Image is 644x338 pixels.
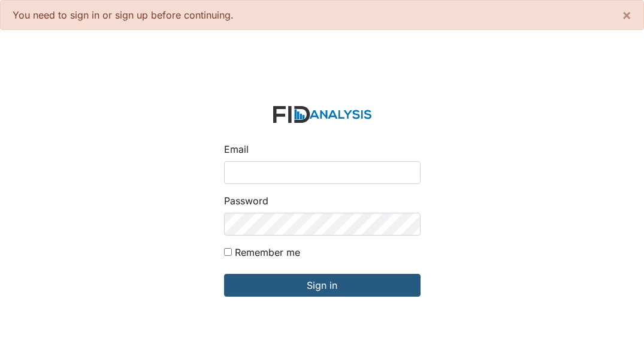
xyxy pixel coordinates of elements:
[610,1,643,29] button: ×
[224,142,249,156] label: Email
[224,194,268,208] label: Password
[235,245,300,259] label: Remember me
[622,6,631,23] span: ×
[224,274,421,297] input: Sign in
[273,106,371,123] img: logo-2fc8c6e3336f68795322cb6e9a2b9007179b544421de10c17bdaae8622450297.svg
